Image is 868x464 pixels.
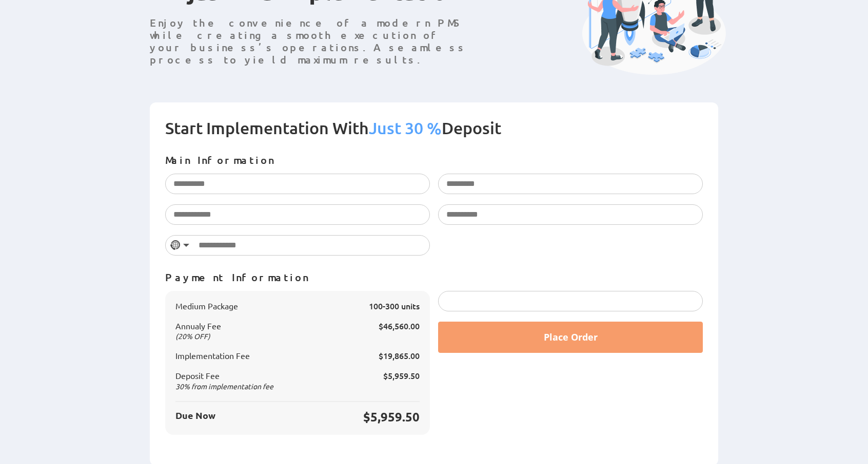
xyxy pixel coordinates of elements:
[544,331,598,343] span: Place Order
[379,320,420,331] span: $46,560.00
[175,410,215,425] span: Due Now
[383,370,420,381] span: $5,959.50
[175,301,238,311] span: Medium Package
[175,331,210,341] span: (20% OFF)
[363,409,420,425] span: $5,959.50
[438,322,703,353] button: Place Order
[150,16,478,66] p: Enjoy the convenience of a modern PMS while creating a smooth execution of your business’s operat...
[379,350,420,361] span: $19,865.00
[175,351,250,361] span: Implementation Fee
[369,118,442,138] span: Just 30 %
[165,118,703,154] h2: Start Implementation With Deposit
[175,321,221,341] span: Annualy Fee
[175,382,184,391] span: 30
[175,371,273,390] span: Deposit Fee
[175,382,273,391] span: % from implementation fee
[165,271,703,283] p: Payment Information
[369,301,420,311] span: 100-300 units
[165,154,703,166] p: Main Information
[446,296,695,306] iframe: Защищенное окно для ввода данных оплаты картой
[166,236,194,255] button: Selected country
